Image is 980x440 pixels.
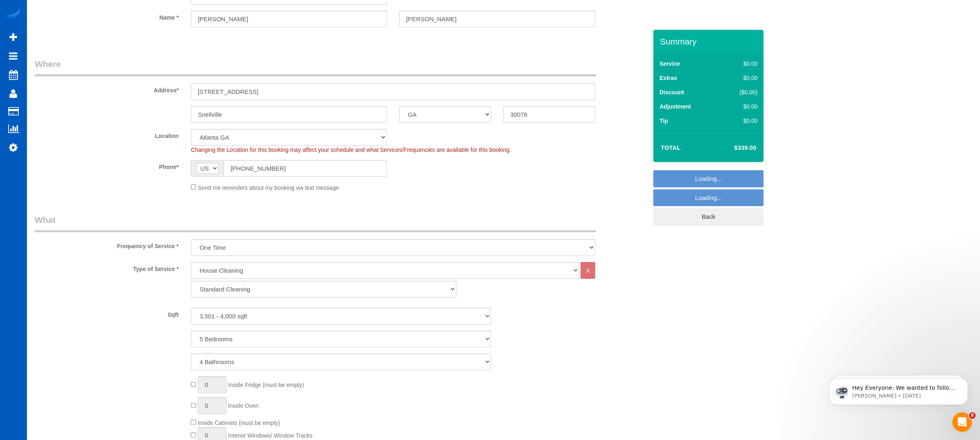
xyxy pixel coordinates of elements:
[722,102,757,111] div: $0.00
[198,420,280,426] span: Inside Cabinets (must be empty)
[191,147,511,153] span: Changing the Location for this booking may affect your schedule and what Services/Frequencies are...
[29,129,185,140] label: Location
[29,308,185,319] label: Sqft
[191,11,387,27] input: First Name*
[503,106,595,123] input: Zip Code*
[35,214,596,232] legend: What
[660,37,759,46] h3: Summary
[661,144,681,151] strong: Total
[722,88,757,96] div: ($0.00)
[969,412,976,419] span: 8
[198,184,339,191] span: Send me reminders about my booking via text message
[36,24,140,111] span: Hey Everyone: We wanted to follow up and let you know we have been closely monitoring the account...
[399,11,595,27] input: Last Name*
[5,8,21,20] img: Automaid Logo
[722,60,757,68] div: $0.00
[228,402,259,409] span: Inside Oven
[228,432,313,439] span: Interior Windows/ Window Tracks
[228,382,304,388] span: Inside Fridge (must be empty)
[710,144,756,151] h4: $339.00
[722,74,757,82] div: $0.00
[952,412,972,432] iframe: Intercom live chat
[35,58,596,76] legend: Where
[653,208,763,225] a: Back
[36,31,141,39] p: Message from Ellie, sent 3d ago
[659,60,680,68] label: Service
[659,74,677,82] label: Extras
[223,160,387,177] input: Phone*
[659,102,691,111] label: Adjustment
[29,11,185,22] label: Name *
[722,117,757,125] div: $0.00
[659,117,668,125] label: Tip
[29,262,185,273] label: Type of Service *
[29,239,185,250] label: Frequency of Service *
[29,83,185,94] label: Address*
[191,106,387,123] input: City*
[29,160,185,171] label: Phone*
[659,88,684,96] label: Discount
[817,361,980,418] iframe: Intercom notifications message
